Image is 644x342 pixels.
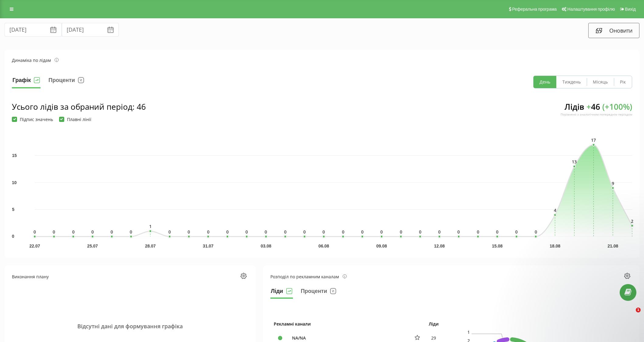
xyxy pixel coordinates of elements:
[561,112,632,116] div: Порівняно з аналогічним попереднім періодом
[245,229,248,235] text: 0
[12,76,40,88] button: Графік
[59,117,91,122] label: Плавні лінії
[318,244,329,248] text: 06.08
[400,229,402,235] text: 0
[438,229,441,235] text: 0
[322,229,325,235] text: 0
[572,159,577,165] text: 13
[342,229,344,235] text: 0
[188,229,190,235] text: 0
[12,57,59,63] div: Динаміка по лідам
[614,76,632,88] button: Рік
[434,244,445,248] text: 12.08
[561,101,632,122] div: Лідів 46
[91,229,94,235] text: 0
[12,234,14,239] text: 0
[270,287,293,299] button: Ліди
[270,317,425,331] th: Рекламні канали
[53,229,55,235] text: 0
[550,244,560,248] text: 18.08
[533,76,556,88] button: День
[149,223,152,229] text: 1
[457,229,460,235] text: 0
[591,137,596,143] text: 17
[492,244,502,248] text: 15.08
[556,76,587,88] button: Тиждень
[265,229,267,235] text: 0
[535,229,537,235] text: 0
[12,117,53,122] label: Підпис значень
[515,229,518,235] text: 0
[261,244,271,248] text: 03.08
[12,273,49,280] div: Виконання плану
[29,244,40,248] text: 22.07
[586,101,591,112] span: +
[12,101,146,112] div: Усього лідів за обраний період : 46
[145,244,156,248] text: 28.07
[554,207,556,213] text: 4
[496,229,498,235] text: 0
[361,229,364,235] text: 0
[477,229,479,235] text: 0
[303,229,306,235] text: 0
[12,207,15,212] text: 5
[168,229,171,235] text: 0
[12,153,17,158] text: 15
[12,180,17,185] text: 10
[72,229,75,235] text: 0
[87,244,98,248] text: 25.07
[376,244,387,248] text: 09.08
[419,229,421,235] text: 0
[636,308,641,312] span: 1
[226,229,229,235] text: 0
[425,317,442,331] th: Ліди
[300,287,337,299] button: Проценти
[207,229,209,235] text: 0
[380,229,383,235] text: 0
[467,329,470,335] text: 1
[512,7,557,12] span: Реферальна програма
[612,180,614,186] text: 9
[623,308,638,322] iframe: Intercom live chat
[284,229,287,235] text: 0
[33,229,36,235] text: 0
[111,229,113,235] text: 0
[289,335,406,341] div: NA/NA
[607,244,618,248] text: 21.08
[567,7,615,12] span: Налаштування профілю
[625,7,636,12] span: Вихід
[587,76,614,88] button: Місяць
[602,101,632,112] span: ( + 100 %)
[203,244,213,248] text: 31.07
[48,76,85,88] button: Проценти
[270,273,347,280] div: Розподіл по рекламним каналам
[588,23,639,38] button: Оновити
[130,229,132,235] text: 0
[631,218,633,224] text: 2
